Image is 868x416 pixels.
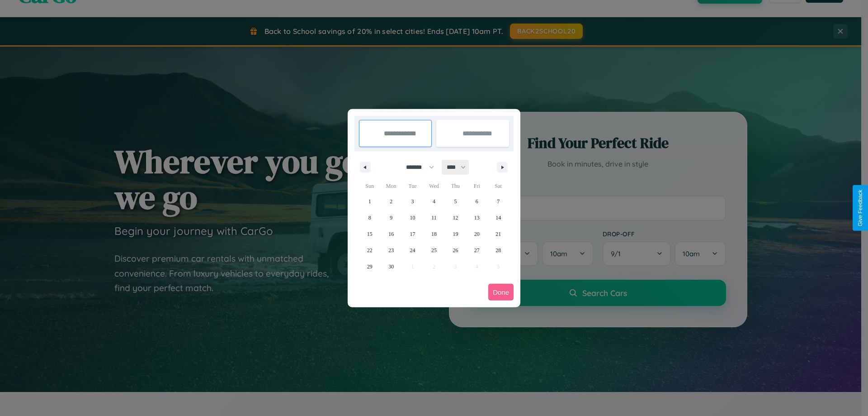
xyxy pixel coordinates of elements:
[390,193,392,210] span: 2
[390,210,392,226] span: 9
[488,242,509,258] button: 28
[445,193,466,210] button: 5
[402,210,423,226] button: 10
[466,193,487,210] button: 6
[380,258,401,275] button: 30
[488,210,509,226] button: 14
[495,210,501,226] span: 14
[388,226,394,242] span: 16
[445,242,466,258] button: 26
[431,210,437,226] span: 11
[368,210,371,226] span: 8
[411,193,414,210] span: 3
[453,242,458,258] span: 26
[402,193,423,210] button: 3
[367,258,373,275] span: 29
[380,179,401,193] span: Mon
[410,226,415,242] span: 17
[359,179,380,193] span: Sun
[359,193,380,210] button: 1
[488,284,514,301] button: Done
[423,226,444,242] button: 18
[423,179,444,193] span: Wed
[359,258,380,275] button: 29
[367,242,373,258] span: 22
[453,210,458,226] span: 12
[433,193,435,210] span: 4
[359,210,380,226] button: 8
[423,210,444,226] button: 11
[495,226,501,242] span: 21
[474,210,480,226] span: 13
[423,242,444,258] button: 25
[445,210,466,226] button: 12
[495,242,501,258] span: 28
[380,226,401,242] button: 16
[431,242,437,258] span: 25
[497,193,500,210] span: 7
[466,179,487,193] span: Fri
[380,210,401,226] button: 9
[368,193,371,210] span: 1
[388,258,394,275] span: 30
[466,242,487,258] button: 27
[402,242,423,258] button: 24
[445,226,466,242] button: 19
[466,226,487,242] button: 20
[474,226,480,242] span: 20
[466,210,487,226] button: 13
[410,242,415,258] span: 24
[359,226,380,242] button: 15
[488,179,509,193] span: Sat
[454,193,457,210] span: 5
[380,193,401,210] button: 2
[445,179,466,193] span: Thu
[423,193,444,210] button: 4
[453,226,458,242] span: 19
[488,193,509,210] button: 7
[388,242,394,258] span: 23
[367,226,373,242] span: 15
[402,226,423,242] button: 17
[410,210,415,226] span: 10
[402,179,423,193] span: Tue
[857,190,863,226] div: Give Feedback
[380,242,401,258] button: 23
[359,242,380,258] button: 22
[488,226,509,242] button: 21
[431,226,437,242] span: 18
[474,242,480,258] span: 27
[476,193,478,210] span: 6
